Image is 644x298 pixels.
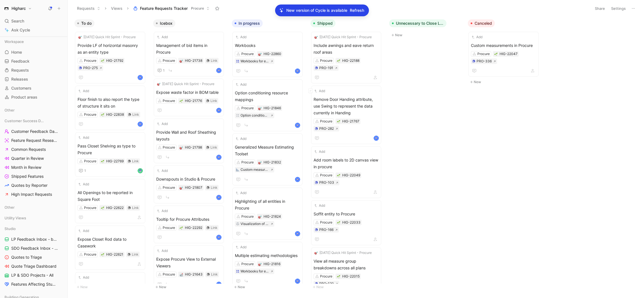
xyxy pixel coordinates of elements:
button: Add [235,244,247,250]
div: HIG-21816 [264,261,280,267]
div: Search [2,17,65,25]
button: 🌱 [101,206,105,210]
button: Settings [609,4,628,12]
div: Procure [163,185,175,190]
button: Add [235,34,247,40]
div: HIG-21643 [185,272,203,277]
a: Ask Cycle [2,26,65,34]
span: Expose Procure View to External Viewers [156,256,221,269]
button: Requests [74,4,103,13]
div: Link [211,225,217,231]
span: Other [4,204,15,210]
div: Workbooks for estimating methodology control [241,269,269,274]
span: Downspouts in Studio & Procure [156,176,221,183]
div: Procure [163,145,175,150]
a: LP & SDO Projects - All [2,271,65,279]
a: Feedback [2,57,65,65]
img: 🎯 [314,35,318,39]
img: 🌱 [180,226,183,230]
div: 🎯 [258,106,262,110]
div: Link [211,58,217,63]
button: Add [78,135,90,140]
div: HIG-21807 [185,185,202,190]
button: 1 [78,167,87,174]
img: avatar [296,232,300,236]
span: Workbooks [235,42,300,49]
div: Procure [84,158,96,164]
span: View all measure group breakdowns across all plans [314,258,379,271]
div: Link [132,112,139,117]
img: avatar [217,235,221,239]
button: To do [74,19,94,27]
span: Customers [11,85,31,91]
button: 🎯 [258,52,262,56]
div: Link [210,145,217,150]
div: 🎯 [179,59,183,63]
img: 🎯 [314,251,318,254]
button: 🎯 [258,262,262,266]
div: 🌱 [337,220,341,224]
button: Add [235,82,247,87]
a: Quote Triage Dashboard [2,262,65,270]
button: Views [108,4,125,13]
span: Management of bid items in Procure [156,42,221,56]
div: Other [2,106,65,114]
div: HIG-22047 [500,51,518,57]
div: Procure [320,220,332,225]
div: HIG-22033 [342,220,360,225]
div: HIG-21824 [264,214,281,219]
button: New [389,32,463,38]
span: Generalized Measure Estimating Toolset [235,144,300,157]
a: AddExpose Procure View to External ViewersProcureLinkE [154,245,224,290]
button: 🌱 [101,159,105,163]
img: avatar [138,122,142,126]
button: 🌱 [494,52,498,56]
a: Month in Review [2,163,65,172]
a: Quarter in Review [2,154,65,163]
button: Add [314,149,326,154]
div: Link [132,158,139,164]
img: 📐 [236,168,239,171]
img: 🌱 [101,113,104,117]
div: PRO-166 [319,227,334,233]
div: HIG-22622 [106,205,124,211]
img: 🎯 [157,82,160,86]
span: [DATE] Quick Hit Sprint - Procure [319,34,372,40]
div: Procure [477,51,490,57]
button: 1 [156,67,166,74]
div: Utility Views [2,214,65,222]
span: 1 [84,169,86,172]
button: In progress [232,19,263,27]
a: AddAll Openings to be reported in Square FootProcureLink [75,179,145,223]
span: Quarter in Review [11,156,44,161]
a: AddWorkbooksProcureWorkbooks for estimating methodology controlavatar [232,32,303,77]
span: Other [4,107,15,113]
div: Procure [163,98,175,104]
img: 🌱 [180,99,183,103]
span: Tooltip for Procure Attributes [156,216,221,223]
div: Studio [2,224,65,233]
div: Other [2,203,65,213]
a: 🎯[DATE] Quick Hit Sprint - ProcureProvide LF of horizontal masonry as an entity typeProcurePRO-27... [75,32,145,83]
span: LP Feedback Inbox - by Type [11,236,58,242]
div: Other [2,106,65,116]
button: 🎯[DATE] Quick Hit Sprint - Procure [156,81,215,87]
span: Feature Requests Tracker [140,6,188,11]
span: Canceled [475,21,492,26]
img: 🎯 [180,59,183,63]
div: Procure [320,172,332,178]
a: AddCustom measurements in ProcureProcurePRO-336 [468,32,539,77]
span: Ask Cycle [11,27,30,33]
button: 🎯 [258,160,262,164]
span: Studio [4,226,16,231]
button: Add [235,136,247,142]
span: [DATE] Quick Hit Sprint - Procure [162,81,214,87]
img: avatar [217,155,221,159]
div: Procure [84,112,96,117]
div: Procure [84,205,96,211]
img: 🎯 [78,35,82,39]
a: Quotes to Triage [2,253,65,261]
div: Procure [84,58,96,63]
